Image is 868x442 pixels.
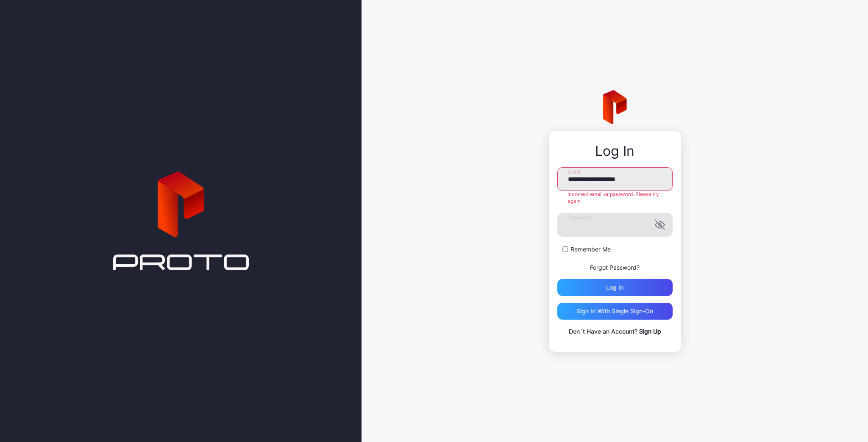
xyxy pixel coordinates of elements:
a: Forgot Password? [590,264,640,271]
button: Password [655,220,665,230]
div: Log in [606,284,623,291]
input: Email [557,167,673,191]
a: Sign Up [639,328,661,335]
label: Remember Me [570,245,611,254]
input: Password [557,213,673,237]
p: Don`t Have an Account? [557,326,673,337]
button: Log in [557,279,673,296]
div: Log In [557,144,673,159]
button: Sign in With Single Sign-On [557,303,673,320]
div: Sign in With Single Sign-On [576,308,653,315]
div: Incorrect email or password. Please try again [557,191,673,204]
